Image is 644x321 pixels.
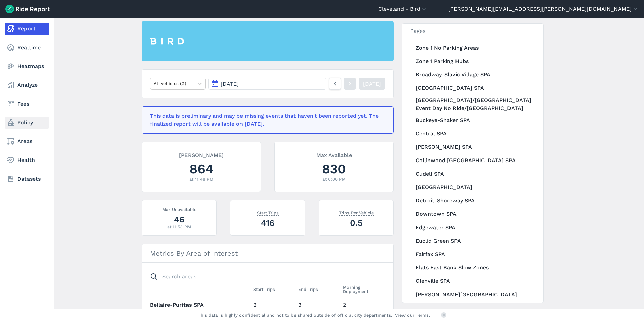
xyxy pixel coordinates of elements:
div: 830 [283,159,385,178]
a: Downtown SPA [412,207,535,221]
td: 3 [296,296,340,314]
div: at 11:53 PM [150,223,208,230]
a: Areas [5,135,49,147]
button: Start Trips [253,285,275,294]
div: 0.5 [327,217,385,229]
a: Realtime [5,42,49,54]
button: [DATE] [208,78,326,90]
a: Fees [5,98,49,110]
div: at 11:48 PM [150,176,253,182]
span: End Trips [298,285,318,292]
button: Morning Deployment [343,283,385,296]
a: Buckeye-Shaker SPA [412,114,535,127]
a: [GEOGRAPHIC_DATA]/[GEOGRAPHIC_DATA] Event Day No Ride/[GEOGRAPHIC_DATA] [412,95,535,114]
td: 2 [340,296,385,314]
a: Glenville SPA [412,274,535,288]
a: [GEOGRAPHIC_DATA] [412,181,535,194]
span: Max Available [316,151,352,158]
a: Edgewater SPA [412,221,535,234]
div: 46 [150,214,208,226]
span: [PERSON_NAME] [179,151,224,158]
button: End Trips [298,285,318,294]
a: Flats East Bank Slow Zones [412,261,535,274]
span: Morning Deployment [343,283,385,294]
a: Fairfax SPA [412,248,535,261]
a: [PERSON_NAME][GEOGRAPHIC_DATA] [412,288,535,301]
a: Zone 1 Parking Hubs [412,55,535,68]
a: [DATE] [359,78,385,90]
img: Ride Report [5,5,50,13]
img: Bird [150,38,184,45]
h3: Metrics By Area of Interest [142,244,393,263]
a: Report [5,23,49,35]
a: Collinwood [GEOGRAPHIC_DATA] SPA [412,154,535,167]
span: Max Unavailable [162,206,196,212]
a: [PERSON_NAME] SPA [412,140,535,154]
a: View our Terms. [395,312,430,318]
div: 864 [150,159,253,178]
a: Cudell SPA [412,167,535,181]
h3: Pages [402,24,543,39]
div: at 6:00 PM [283,176,385,182]
a: [PERSON_NAME] SPA [412,301,535,315]
button: [PERSON_NAME][EMAIL_ADDRESS][PERSON_NAME][DOMAIN_NAME] [448,5,639,13]
a: Detroit-Shoreway SPA [412,194,535,207]
a: Euclid Green SPA [412,234,535,248]
a: Health [5,154,49,166]
a: Analyze [5,79,49,91]
div: This data is preliminary and may be missing events that haven't been reported yet. The finalized ... [150,112,381,128]
td: 2 [251,296,296,314]
span: [DATE] [221,81,239,87]
a: Broadway-Slavic Village SPA [412,68,535,81]
div: 416 [238,217,297,229]
a: Central SPA [412,127,535,140]
button: Cleveland - Bird [378,5,427,13]
a: [GEOGRAPHIC_DATA] SPA [412,81,535,95]
a: Datasets [5,173,49,185]
a: Zone 1 No Parking Areas [412,41,535,55]
input: Search areas [146,271,381,283]
th: Bellaire-Puritas SPA [150,296,251,314]
span: Trips Per Vehicle [339,209,374,216]
a: Policy [5,117,49,129]
span: Start Trips [257,209,279,216]
span: Start Trips [253,285,275,292]
a: Heatmaps [5,60,49,72]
